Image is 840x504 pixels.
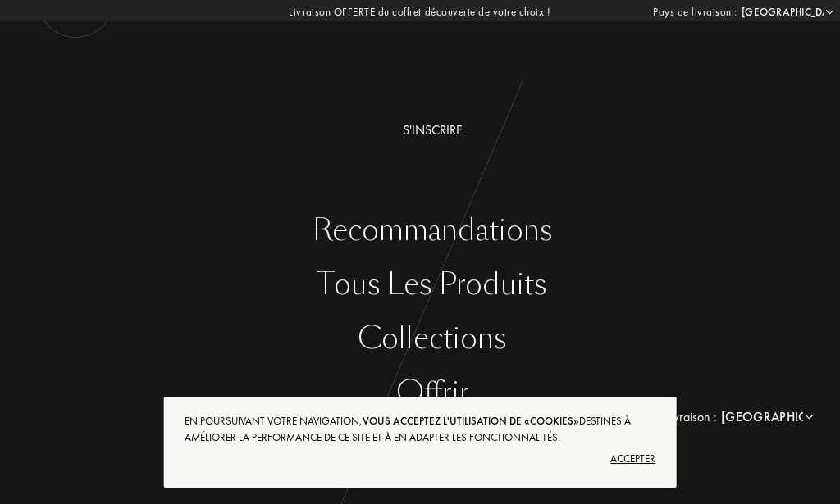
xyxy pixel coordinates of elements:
a: S'inscrire [25,120,840,140]
span: vous acceptez l'utilisation de «cookies» [363,414,579,428]
div: Accepter [185,446,656,472]
a: Collections [25,322,840,356]
div: En poursuivant votre navigation, destinés à améliorer la performance de ce site et à en adapter l... [185,413,656,446]
a: L'Art du Parfum [25,430,840,464]
a: Offrir [25,376,840,410]
a: Recommandations [25,214,840,247]
a: Tous les produits [25,268,840,302]
span: Pays de livraison : [653,4,737,20]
